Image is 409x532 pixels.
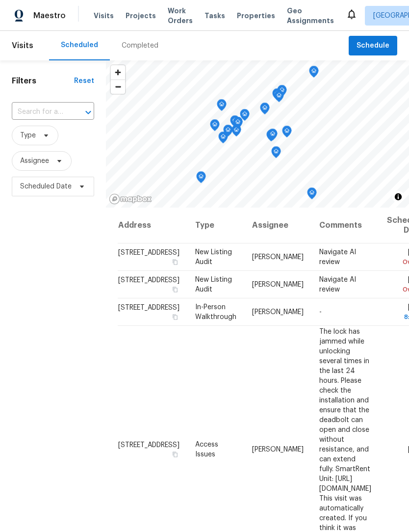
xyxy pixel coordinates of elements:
th: Type [187,208,244,243]
div: Map marker [217,99,227,114]
th: Assignee [244,208,311,243]
button: Toggle attribution [392,191,404,203]
span: Type [20,131,36,140]
div: Map marker [277,85,287,100]
button: Zoom out [111,80,125,94]
div: Map marker [307,187,317,203]
button: Copy Address [171,258,179,266]
span: [PERSON_NAME] [252,446,304,452]
div: Map marker [309,66,319,81]
input: Search for an address... [12,105,67,120]
div: Map marker [271,146,281,161]
span: Scheduled Date [20,182,72,191]
button: Copy Address [171,313,179,321]
button: Zoom in [111,65,125,80]
span: Visits [94,11,114,21]
span: New Listing Audit [195,276,232,293]
span: [STREET_ADDRESS] [118,304,179,311]
div: Completed [122,41,158,51]
span: Navigate AI review [319,249,356,266]
div: Scheduled [61,40,98,50]
button: Schedule [349,36,397,56]
span: In-Person Walkthrough [195,304,236,320]
h1: Filters [12,76,74,86]
div: Map marker [274,90,284,106]
div: Reset [74,76,94,86]
span: Projects [126,11,156,21]
span: [STREET_ADDRESS] [118,441,179,448]
div: Map marker [272,88,282,104]
button: Open [81,106,95,119]
div: Map marker [282,126,292,141]
button: Copy Address [171,285,179,294]
button: Copy Address [171,450,179,458]
div: Map marker [223,125,233,140]
span: Assignee [20,156,49,166]
div: Map marker [266,130,276,145]
span: New Listing Audit [195,249,232,266]
span: Geo Assignments [287,6,334,26]
th: Address [118,208,187,243]
div: Map marker [268,129,278,144]
span: [PERSON_NAME] [252,254,304,261]
span: [PERSON_NAME] [252,281,304,288]
div: Map marker [231,125,241,140]
span: Visits [12,35,33,56]
div: Map marker [210,119,220,134]
span: Navigate AI review [319,276,356,293]
div: Map marker [260,103,270,118]
span: Properties [237,11,275,21]
th: Comments [311,208,379,243]
div: Map marker [240,109,250,124]
div: Map marker [218,132,228,147]
span: [PERSON_NAME] [252,309,304,316]
span: Access Issues [195,441,218,457]
a: Mapbox homepage [109,193,152,205]
span: Schedule [357,40,389,52]
span: Tasks [204,12,225,19]
span: - [319,309,322,316]
span: Maestro [33,11,66,21]
div: Map marker [196,171,206,186]
span: [STREET_ADDRESS] [118,249,179,256]
span: Zoom out [111,80,125,94]
div: Map marker [230,115,240,131]
span: [STREET_ADDRESS] [118,277,179,284]
span: Toggle attribution [395,191,401,202]
span: Work Orders [168,6,193,26]
div: Map marker [233,117,243,132]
